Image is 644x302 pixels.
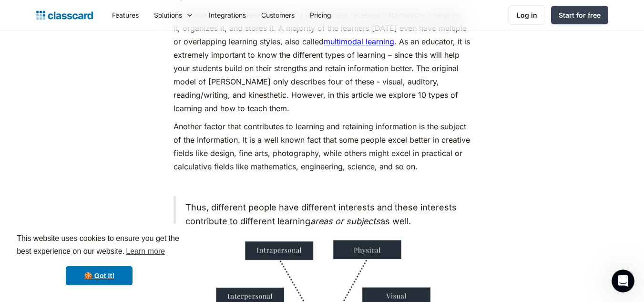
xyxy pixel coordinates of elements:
[146,4,201,26] div: Solutions
[174,8,470,115] p: Each learning style describes how a learner best receives information, interprets it, organizes i...
[302,4,339,26] a: Pricing
[8,224,191,294] div: cookieconsent
[254,4,302,26] a: Customers
[551,6,608,24] a: Start for free
[174,178,470,191] p: ‍
[66,266,133,285] a: dismiss cookie message
[124,244,166,259] a: learn more about cookies
[324,37,394,46] a: multimodal learning
[310,216,380,226] em: areas or subjects
[104,4,146,26] a: Features
[201,4,254,26] a: Integrations
[174,196,470,233] blockquote: Thus, different people have different interests and these interests contribute to different learn...
[509,5,545,25] a: Log in
[17,233,182,259] span: This website uses cookies to ensure you get the best experience on our website.
[612,270,634,292] iframe: Intercom live chat
[154,10,182,20] div: Solutions
[559,10,601,20] div: Start for free
[174,120,470,173] p: Another factor that contributes to learning and retaining information is the subject of the infor...
[517,10,537,20] div: Log in
[36,9,93,22] a: home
